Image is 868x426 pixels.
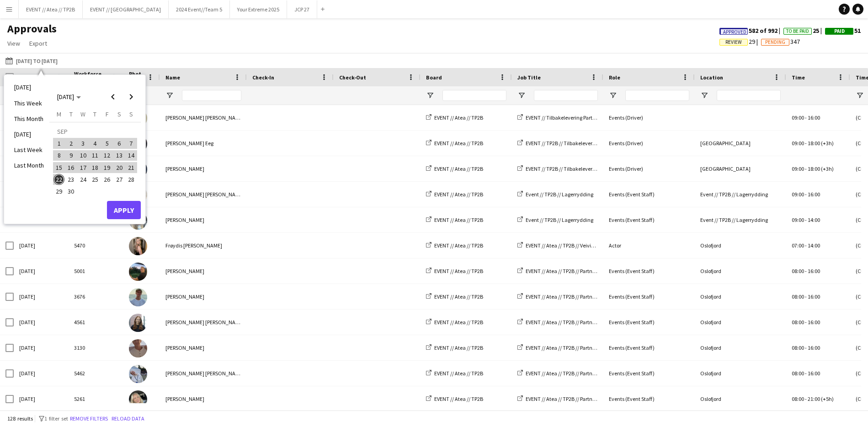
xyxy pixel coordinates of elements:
button: 15-09-2025 [53,162,65,174]
button: Open Filter Menu [609,91,617,100]
div: [PERSON_NAME] [160,386,247,411]
span: S [129,110,133,118]
span: 16:00 [808,293,820,300]
button: 07-09-2025 [125,137,137,149]
span: EVENT // Atea // TP2B [434,268,483,274]
span: 18 [90,162,101,173]
div: [DATE] [14,258,69,284]
span: EVENT // Atea // TP2B [434,344,483,351]
button: 04-09-2025 [89,137,101,149]
div: [DATE] [14,335,69,360]
span: 16:00 [808,319,820,326]
span: 582 of 992 [719,26,783,35]
div: [PERSON_NAME] [PERSON_NAME] [160,310,247,335]
span: 4 [90,138,101,149]
span: S [117,110,121,118]
span: - [805,293,807,300]
a: Event // TP2B // Lagerrydding [517,216,593,223]
span: T [69,110,73,118]
button: Previous month [104,88,122,106]
a: EVENT // Atea // TP2B // Partnere // Nedrigg [517,395,623,402]
a: EVENT // Atea // TP2B [426,319,483,326]
span: 22 [53,174,64,185]
img: Marte Sofie Rossavik [129,365,147,383]
span: 08:00 [792,293,804,300]
span: 08:00 [792,344,804,351]
button: 12-09-2025 [101,149,113,161]
div: Events (Event Staff) [603,182,695,207]
span: 14:00 [808,242,820,249]
span: 14 [126,150,137,161]
span: 08:00 [792,268,804,274]
button: 18-09-2025 [89,162,101,174]
span: Export [29,39,47,47]
span: Review [725,39,742,45]
span: 347 [761,37,800,46]
span: 11 [90,150,101,161]
button: 13-09-2025 [113,149,125,161]
a: EVENT // Atea // TP2B [426,165,483,172]
span: 1 filter set [44,415,68,422]
button: 02-09-2025 [65,137,77,149]
a: EVENT // Tilbakelevering Partner [517,114,600,121]
li: This Month [9,111,49,126]
img: Oda Hansson [129,390,147,409]
span: Check-Out [339,74,366,81]
div: [DATE] [14,310,69,335]
span: EVENT // Atea // TP2B [434,114,483,121]
div: 3676 [69,284,123,309]
li: [DATE] [9,126,49,142]
a: EVENT // TP2B // Tilbakelevering for Ole [517,165,616,172]
span: EVENT // Atea // TP2B [434,242,483,249]
a: Export [26,37,51,49]
span: 21:00 [808,395,820,402]
img: Christian Smelhus [129,263,147,281]
span: 23 [66,174,77,185]
button: 30-09-2025 [65,185,77,197]
span: EVENT // Atea // TP2B // Partnere // Nedrigg [526,319,623,326]
div: [PERSON_NAME] [PERSON_NAME] [160,182,247,207]
span: Event // TP2B // Lagerrydding [526,191,593,198]
span: EVENT // Atea // TP2B [434,140,483,147]
span: T [93,110,96,118]
div: Oslofjord [695,310,786,335]
span: 10 [78,150,89,161]
div: Events (Driver) [603,131,695,156]
span: Board [426,74,442,81]
button: 10-09-2025 [77,149,89,161]
button: 01-09-2025 [53,137,65,149]
span: 51 [825,26,861,35]
div: Events (Event Staff) [603,284,695,309]
span: To Be Paid [786,28,809,34]
button: Open Filter Menu [165,91,174,100]
div: Events (Event Staff) [603,310,695,335]
span: 16:00 [808,370,820,377]
span: EVENT // Atea // TP2B [434,319,483,326]
button: 03-09-2025 [77,137,89,149]
button: Next month [122,88,140,106]
span: 28 [126,174,137,185]
span: Event // TP2B // Lagerrydding [526,216,593,223]
span: 16:00 [808,191,820,198]
span: F [106,110,109,118]
button: 17-09-2025 [77,162,89,174]
div: [PERSON_NAME] [160,258,247,284]
span: 5 [101,138,112,149]
span: 16:00 [808,114,820,121]
button: Reload data [110,414,146,424]
button: 05-09-2025 [101,137,113,149]
span: View [7,39,20,47]
a: EVENT // Atea // TP2B [426,191,483,198]
span: EVENT // Atea // TP2B // Partnere // Nedrigg [526,395,623,402]
div: [DATE] [14,386,69,411]
span: Pending [765,39,785,45]
span: EVENT // Atea // TP2B [434,191,483,198]
button: 24-09-2025 [77,174,89,185]
button: Open Filter Menu [517,91,526,100]
span: 1 [53,138,64,149]
span: EVENT // Atea // TP2B // Partnere // Nedrigg [526,268,623,274]
div: Events (Event Staff) [603,386,695,411]
span: EVENT // TP2B // Tilbakelevering for Ole [526,140,616,147]
a: EVENT // Atea // TP2B // Partnere // Nedrigg [517,344,623,351]
span: - [805,268,807,274]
